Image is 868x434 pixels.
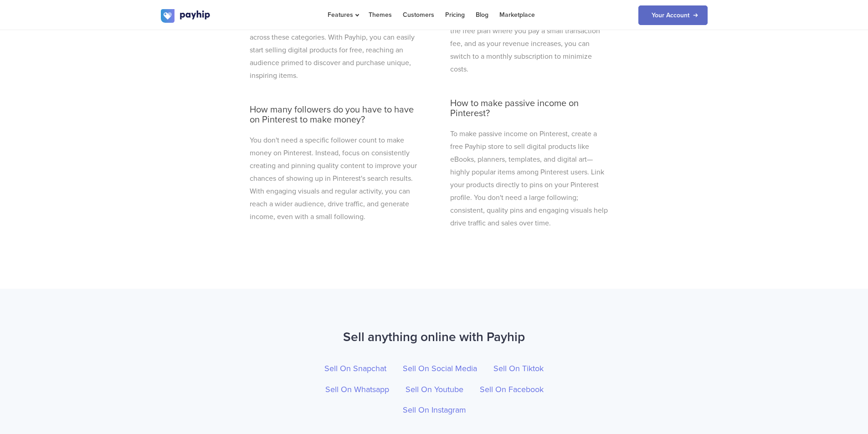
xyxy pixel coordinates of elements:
[396,358,484,379] a: Sell On Social Media
[318,379,396,400] a: Sell On Whatsapp
[161,9,211,23] img: logo.svg
[328,11,358,19] span: Features
[450,98,611,118] h3: How to make passive income on Pinterest?
[250,134,418,223] p: You don't need a specific follower count to make money on Pinterest. Instead, focus on consistent...
[399,379,470,400] a: Sell On Youtube
[318,358,393,379] a: Sell On Snapchat
[487,358,550,379] a: Sell On Tiktok
[161,325,708,349] h2: Sell anything online with Payhip
[473,379,550,400] a: Sell On Facebook
[250,105,418,125] h3: How many followers do you have to have on Pinterest to make money?
[396,400,473,421] a: Sell On Instagram
[450,128,611,230] p: To make passive income on Pinterest, create a free Payhip store to sell digital products like eBo...
[638,5,708,25] a: Your Account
